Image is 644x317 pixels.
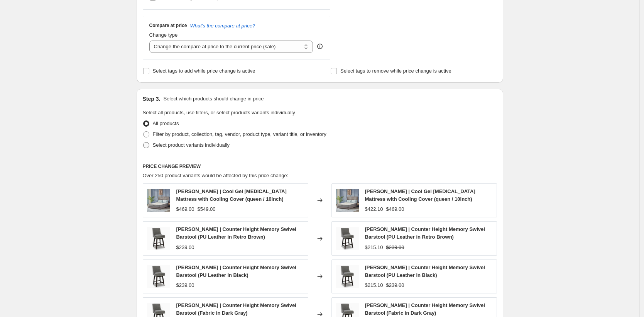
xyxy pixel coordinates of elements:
[386,205,404,213] strike: $469.00
[153,120,179,126] span: All products
[176,244,194,251] div: $239.00
[198,205,216,213] strike: $549.00
[336,227,359,250] img: 151066_4840de80-6176-4480-b1a9-8cd2fbf48fa9_80x.jpg
[143,110,295,115] span: Select all products, use filters, or select products variants individually
[386,244,404,251] strike: $239.00
[365,188,475,202] span: [PERSON_NAME] | Cool Gel [MEDICAL_DATA] Mattress with Cooling Cover (queen / 10inch)
[365,302,485,316] span: [PERSON_NAME] | Counter Height Memory Swivel Barstool (Fabric in Dark Gray)
[176,226,296,240] span: [PERSON_NAME] | Counter Height Memory Swivel Barstool (PU Leather in Retro Brown)
[340,68,451,74] span: Select tags to remove while price change is active
[365,264,485,278] span: [PERSON_NAME] | Counter Height Memory Swivel Barstool (PU Leather in Black)
[149,22,187,29] h3: Compare at price
[143,95,161,103] h2: Step 3.
[143,173,289,178] span: Over 250 product variants would be affected by this price change:
[176,188,287,202] span: [PERSON_NAME] | Cool Gel [MEDICAL_DATA] Mattress with Cooling Cover (queen / 10inch)
[147,265,170,288] img: 151066_4840de80-6176-4480-b1a9-8cd2fbf48fa9_80x.jpg
[386,281,404,289] strike: $239.00
[176,302,296,316] span: [PERSON_NAME] | Counter Height Memory Swivel Barstool (Fabric in Dark Gray)
[153,142,230,148] span: Select product variants individually
[176,205,194,213] div: $469.00
[163,95,264,103] p: Select which products should change in price
[176,264,296,278] span: [PERSON_NAME] | Counter Height Memory Swivel Barstool (PU Leather in Black)
[190,23,255,29] button: What's the compare at price?
[365,281,383,289] div: $215.10
[316,42,324,50] div: help
[147,227,170,250] img: 151066_4840de80-6176-4480-b1a9-8cd2fbf48fa9_80x.jpg
[143,163,497,170] h6: PRICE CHANGE PREVIEW
[176,281,194,289] div: $239.00
[336,265,359,288] img: 151066_4840de80-6176-4480-b1a9-8cd2fbf48fa9_80x.jpg
[365,226,485,240] span: [PERSON_NAME] | Counter Height Memory Swivel Barstool (PU Leather in Retro Brown)
[336,189,359,212] img: 9a3d43f4-e9c2-4c65-b832-8ee546666f21.7af95174c055b34ce056da7847ed1f7a_80x.jpg
[153,131,326,137] span: Filter by product, collection, tag, vendor, product type, variant title, or inventory
[365,244,383,251] div: $215.10
[147,189,170,212] img: 9a3d43f4-e9c2-4c65-b832-8ee546666f21.7af95174c055b34ce056da7847ed1f7a_80x.jpg
[149,32,178,38] span: Change type
[153,68,255,74] span: Select tags to add while price change is active
[365,205,383,213] div: $422.10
